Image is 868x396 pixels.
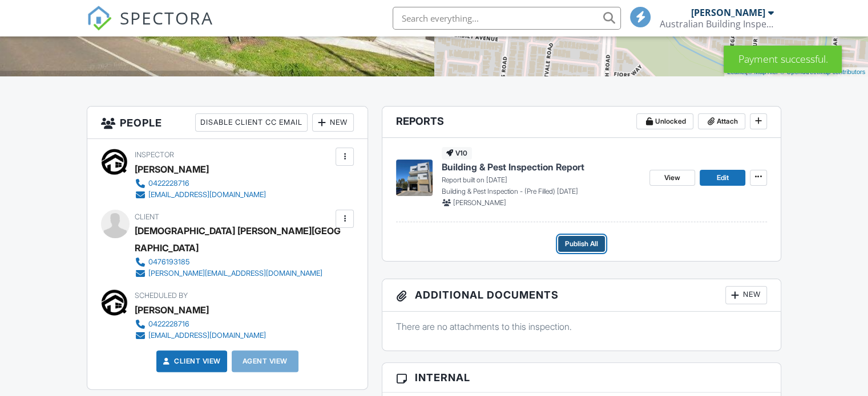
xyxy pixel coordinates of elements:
a: [PERSON_NAME][EMAIL_ADDRESS][DOMAIN_NAME] [135,268,333,279]
div: [DEMOGRAPHIC_DATA] [PERSON_NAME][GEOGRAPHIC_DATA] [135,222,342,256]
div: 0422228716 [148,320,189,329]
h3: People [87,107,368,139]
a: 0422228716 [135,319,266,330]
a: SPECTORA [87,15,213,39]
span: Client [135,213,159,221]
a: © MapTiler [748,68,778,75]
a: 0476193185 [135,256,333,268]
div: Payment successful. [724,46,842,73]
div: 0476193185 [148,258,189,267]
div: 0422228716 [148,179,189,188]
h3: Internal [382,363,781,393]
a: © OpenStreetMap contributors [780,68,865,75]
h3: Additional Documents [382,279,781,312]
a: Leaflet [727,68,746,75]
span: Inspector [135,150,174,159]
p: There are no attachments to this inspection. [396,320,767,333]
div: New [312,113,354,132]
img: The Best Home Inspection Software - Spectora [87,6,112,31]
div: [PERSON_NAME] [691,7,765,18]
div: [PERSON_NAME][EMAIL_ADDRESS][DOMAIN_NAME] [148,269,322,278]
span: Scheduled By [135,291,188,300]
a: [EMAIL_ADDRESS][DOMAIN_NAME] [135,330,266,341]
div: New [725,286,767,304]
a: Client View [160,356,221,367]
div: [EMAIL_ADDRESS][DOMAIN_NAME] [148,331,266,340]
input: Search everything... [393,7,621,30]
span: SPECTORA [120,6,213,30]
a: [EMAIL_ADDRESS][DOMAIN_NAME] [135,189,266,201]
div: Australian Building Inspections Pty.Ltd [660,18,774,30]
div: [EMAIL_ADDRESS][DOMAIN_NAME] [148,190,266,199]
div: Disable Client CC Email [195,113,308,132]
a: 0422228716 [135,178,266,189]
div: [PERSON_NAME] [135,161,209,178]
div: [PERSON_NAME] [135,301,209,319]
